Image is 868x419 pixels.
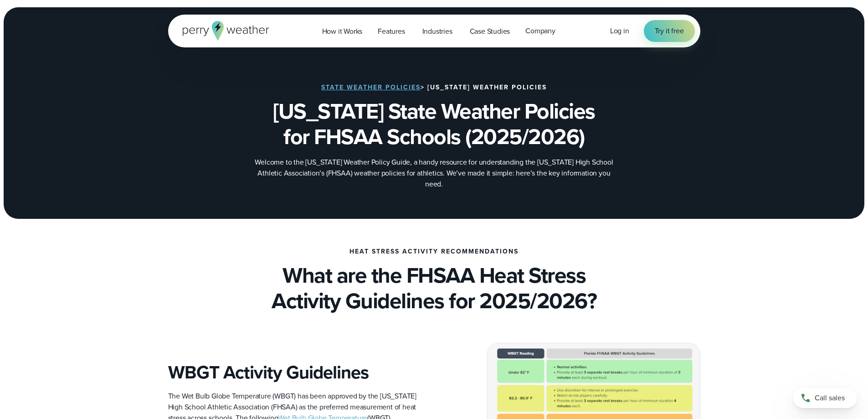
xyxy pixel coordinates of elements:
[525,26,555,36] span: Company
[470,26,510,37] span: Case Studies
[462,22,518,41] a: Case Studies
[655,26,684,36] span: Try it free
[322,26,363,37] span: How it Works
[214,98,655,150] h1: [US_STATE] State Weather Policies for FHSAA Schools (2025/2026)
[815,393,845,403] span: Call sales
[610,26,629,36] a: Log in
[793,388,857,408] a: Call sales
[252,157,616,190] p: Welcome to the [US_STATE] Weather Policy Guide, a handy resource for understanding the [US_STATE]...
[321,83,421,92] a: State Weather Policies
[321,84,547,91] h3: > [US_STATE] Weather Policies
[610,26,629,36] span: Log in
[168,263,700,314] h2: What are the FHSAA Heat Stress Activity Guidelines for 2025/2026?
[349,248,519,255] h3: Heat Stress Activity Recommendations
[644,20,695,42] a: Try it free
[422,26,452,37] span: Industries
[378,26,405,37] span: Features
[168,362,427,383] h3: WBGT Activity Guidelines
[314,22,370,41] a: How it Works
